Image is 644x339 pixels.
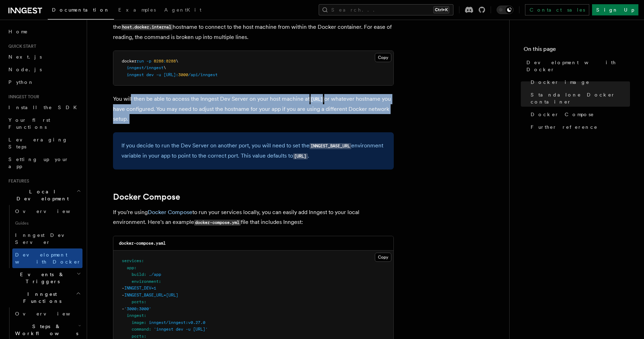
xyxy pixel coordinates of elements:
[122,306,124,311] span: -
[137,59,144,64] span: run
[52,7,110,13] span: Documentation
[144,313,146,318] span: :
[176,59,178,64] span: \
[164,72,178,77] span: [URL]:
[6,288,82,307] button: Inngest Functions
[164,59,166,64] span: :
[6,153,82,173] a: Setting up your app
[497,6,513,14] button: Toggle dark mode
[113,94,394,124] p: You will then be able to access the Inngest Dev Server on your host machine at or whatever hostna...
[6,268,82,288] button: Events & Triggers
[146,59,151,64] span: -p
[144,334,146,339] span: :
[12,323,78,337] span: Steps & Workflows
[15,232,75,245] span: Inngest Dev Server
[524,56,630,76] a: Development with Docker
[8,117,50,130] span: Your first Functions
[310,97,324,102] code: [URL]
[528,108,630,121] a: Docker Compose
[132,272,144,277] span: build
[6,51,82,63] a: Next.js
[48,2,114,20] a: Documentation
[144,299,146,304] span: :
[319,4,453,15] button: Search...Ctrl+K
[6,178,29,184] span: Features
[113,12,394,42] p: In this example command, our app is running on the host machine on port . We use the hostname to ...
[122,59,137,64] span: docker
[12,218,82,229] span: Guides
[127,65,164,70] span: inngest/inngest
[12,307,82,320] a: Overview
[6,205,82,268] div: Local Development
[15,252,81,265] span: Development with Docker
[6,101,82,114] a: Install the SDK
[6,291,76,305] span: Inngest Functions
[8,79,34,85] span: Python
[124,293,178,298] span: INNGEST_BASE_URL=[URL]
[160,2,206,19] a: AgentKit
[8,105,81,110] span: Install the SDK
[141,258,144,263] span: :
[188,72,218,77] span: /api/inngest
[8,54,42,60] span: Next.js
[119,241,166,246] code: docker-compose.yaml
[154,327,208,332] span: 'inngest dev -u [URL]'
[166,59,176,64] span: 8288
[194,220,241,226] code: docker-compose.yml
[122,293,124,298] span: -
[121,24,173,30] code: host.docker.internal
[134,265,137,270] span: :
[12,205,82,218] a: Overview
[148,209,192,215] a: Docker Compose
[531,124,598,131] span: Further reference
[113,207,394,227] p: If you're using to run your services locally, you can easily add Inngest to your local environmen...
[122,258,141,263] span: services
[8,28,28,35] span: Home
[8,137,68,149] span: Leveraging Steps
[132,279,159,284] span: environment
[375,253,391,262] button: Copy
[528,88,630,108] a: Standalone Docker container
[6,185,82,205] button: Local Development
[127,265,134,270] span: app
[6,188,77,202] span: Local Development
[531,111,594,118] span: Docker Compose
[113,192,180,202] a: Docker Compose
[526,59,630,73] span: Development with Docker
[149,272,161,277] span: ./app
[127,72,144,77] span: inngest
[149,327,151,332] span: :
[132,327,149,332] span: command
[127,313,144,318] span: inngest
[144,320,146,325] span: :
[6,94,39,100] span: Inngest tour
[122,286,124,291] span: -
[164,7,201,13] span: AgentKit
[121,141,385,161] p: If you decide to run the Dev Server on another port, you will need to set the environment variabl...
[132,334,144,339] span: ports
[592,4,638,15] a: Sign Up
[8,67,42,72] span: Node.js
[118,7,156,13] span: Examples
[6,114,82,133] a: Your first Functions
[149,320,205,325] span: inngest/inngest:v0.27.0
[154,59,164,64] span: 8288
[6,44,36,49] span: Quick start
[6,76,82,88] a: Python
[124,286,156,291] span: INNGEST_DEV=1
[531,91,630,105] span: Standalone Docker container
[146,72,154,77] span: dev
[310,143,351,149] code: INNGEST_BASE_URL
[293,153,308,159] code: [URL]
[6,271,77,285] span: Events & Triggers
[6,25,82,38] a: Home
[12,248,82,268] a: Development with Docker
[159,279,161,284] span: :
[8,157,69,169] span: Setting up your app
[178,72,188,77] span: 3000
[524,45,630,56] h4: On this page
[525,4,589,15] a: Contact sales
[15,311,87,317] span: Overview
[124,306,151,311] span: '3000:3000'
[164,65,166,70] span: \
